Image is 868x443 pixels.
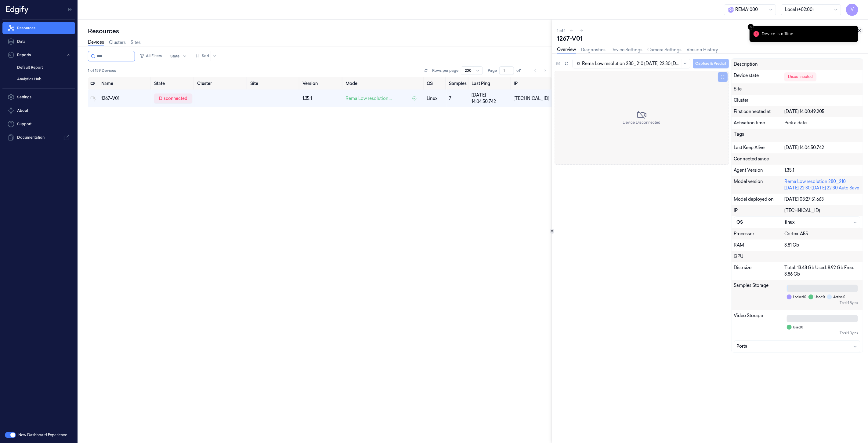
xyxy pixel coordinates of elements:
th: Site [248,77,300,90]
span: Device Disconnected [623,120,660,125]
div: Video Storage [734,313,785,338]
a: Camera Settings [647,47,682,53]
div: IP [734,207,785,214]
button: Reports [2,49,75,61]
a: Overview [557,46,576,53]
a: Support [2,118,75,130]
div: OS [737,219,785,225]
button: Toggle Navigation [65,5,75,14]
button: All Filters [137,51,164,61]
div: Model deployed on [734,196,785,203]
a: Documentation [2,131,75,144]
th: Last Ping [469,77,511,90]
th: Cluster [195,77,248,90]
div: Resources [88,27,552,35]
th: Version [300,77,343,90]
span: Page [488,68,497,73]
div: 1.35.1 [302,95,341,102]
div: 1267-V01 [557,34,863,43]
div: Ports [737,343,858,350]
div: Cluster [734,97,860,104]
div: Model version [734,178,785,191]
span: R e [728,7,734,13]
a: Device Settings [610,47,642,53]
button: Close toast [748,24,754,30]
th: Model [343,77,424,90]
th: OS [424,77,447,90]
div: Connected since [734,156,860,162]
div: [DATE] 03:27:51.663 [784,196,860,203]
button: OSlinux [734,217,860,228]
button: About [2,104,75,117]
a: Settings [2,91,75,103]
button: Ports [734,341,860,352]
div: Agent Version [734,167,785,174]
div: Description [734,61,785,68]
div: [TECHNICAL_ID] [514,95,549,102]
a: Default Report [12,62,75,73]
span: of 1 [516,68,526,73]
div: RAM [734,242,785,248]
p: linux [427,95,444,102]
a: Diagnostics [581,47,606,53]
span: Rema Low resolution ... [345,95,392,102]
div: Cortex-A55 [784,231,860,237]
span: Used: 0 [815,295,825,299]
div: [DATE] 14:00:49.205 [784,108,860,115]
span: Used: 0 [793,325,803,330]
p: Rows per page [432,68,458,73]
div: Total: 1 Bytes [787,301,858,305]
div: disconnected [154,93,192,103]
th: State [152,77,195,90]
button: V [846,4,858,16]
th: Name [99,77,152,90]
span: Locked: 0 [793,295,806,299]
th: Samples [447,77,469,90]
div: [DATE] 14:04:50.742 [472,92,509,105]
div: [DATE] 14:04:50.742 [784,145,860,151]
div: Tags [734,131,785,140]
a: Resources [2,22,75,34]
div: Total: 13.48 Gb Used: 8.92 Gb Free: 3.86 Gb [784,265,860,277]
th: IP [511,77,552,90]
div: 3.81 Gb [784,242,860,248]
div: linux [785,219,858,225]
a: Data [2,35,75,48]
div: 1.35.1 [784,167,860,174]
div: GPU [734,253,860,260]
a: Sites [131,39,141,46]
div: Disc size [734,265,785,277]
span: Active: 0 [833,295,845,299]
div: Total: 1 Bytes [787,331,858,335]
div: [TECHNICAL_ID] [784,207,860,214]
nav: pagination [531,66,549,75]
div: Device state [734,72,785,81]
span: 1 of 159 Devices [88,68,116,73]
div: Processor [734,231,785,237]
div: Activation time [734,120,785,126]
a: Analytics Hub [12,74,75,84]
a: Clusters [109,39,126,46]
div: Samples Storage [734,282,785,308]
div: Site [734,86,860,92]
div: Last Keep Alive [734,145,785,151]
div: Disconnected [784,72,816,81]
span: Pick a date [784,120,807,126]
a: Devices [88,39,104,46]
div: 1267-V01 [101,95,149,102]
div: Rema Low resolution 280_210 [DATE] 22:30 [DATE] 22:30 Auto Save [784,178,860,191]
span: 1 of 1 [557,28,566,33]
div: Device is offline [762,31,793,37]
div: 7 [449,95,467,102]
a: Version History [686,47,718,53]
div: First connected at [734,108,785,115]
